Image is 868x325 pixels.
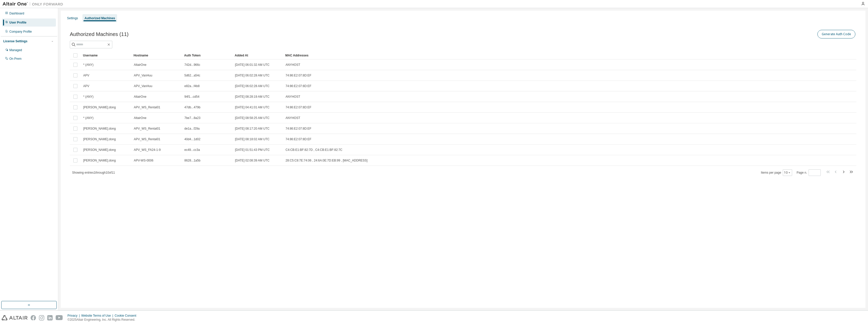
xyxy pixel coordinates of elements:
span: 8628...1a5b [184,158,200,162]
div: Managed [9,48,22,52]
span: [PERSON_NAME].dong [83,105,116,109]
span: ec49...cc3a [184,148,200,152]
img: instagram.svg [39,315,44,320]
span: Page n. [797,169,821,176]
span: APV_WS_Rental01 [134,127,160,131]
span: [DATE] 02:08:39 AM UTC [235,158,270,162]
div: License Settings [3,39,27,43]
span: [DATE] 06:02:28 AM UTC [235,84,270,88]
div: User Profile [9,21,26,25]
span: [DATE] 08:58:25 AM UTC [235,116,270,120]
span: [PERSON_NAME].dong [83,137,116,141]
div: Privacy [68,314,81,318]
span: APV_WS_Rental01 [134,137,160,141]
span: Authorized Machines (11) [70,31,128,37]
span: [DATE] 06:02:28 AM UTC [235,73,270,77]
div: On Prem [9,57,21,61]
span: 74:86:E2:07:8D:EF [286,137,311,141]
div: Website Terms of Use [81,314,115,318]
div: Dashboard [9,11,24,15]
span: APV [83,73,89,77]
div: Added At [235,51,281,59]
span: 28:C5:C8:7E:74:06 , 24:6A:0E:7D:EB:99 , [MAC_ADDRESS] [286,158,367,162]
span: 7be7...8a23 [184,116,200,120]
img: altair_logo.svg [2,315,28,320]
span: APV-WS-0006 [134,158,153,162]
span: [PERSON_NAME].dong [83,158,116,162]
div: Cookie Consent [115,314,139,318]
div: Username [83,51,129,59]
span: Items per page [761,169,792,176]
div: MAC Addresses [285,51,803,59]
span: 74:86:E2:07:8D:EF [286,105,311,109]
span: APV_WS_Rental01 [134,105,160,109]
span: APV_VanHuu [134,84,152,88]
span: 40d4...1d02 [184,137,200,141]
span: * (ANY) [83,63,94,67]
span: AltairOne [134,63,146,67]
div: Settings [67,16,78,20]
span: 74:86:E2:07:8D:EF [286,127,311,131]
span: Showing entries 1 through 10 of 11 [72,171,115,174]
span: 94f1...cd54 [184,95,199,99]
span: 74:86:E2:07:8D:EF [286,84,311,88]
span: ANYHOST [286,63,300,67]
span: * (ANY) [83,116,94,120]
span: 742d...966c [184,63,200,67]
span: ANYHOST [286,116,300,120]
button: Generate Auth Code [817,30,855,38]
p: © 2025 Altair Engineering, Inc. All Rights Reserved. [68,318,139,322]
img: Altair One [3,2,66,7]
span: [DATE] 08:18:02 AM UTC [235,137,270,141]
span: 5d62...a54c [184,73,200,77]
span: [PERSON_NAME].dong [83,127,116,131]
span: 74:86:E2:07:8D:EF [286,73,311,77]
span: AltairOne [134,116,146,120]
img: facebook.svg [31,315,36,320]
div: Authorized Machines [84,16,115,20]
span: 47db...479b [184,105,200,109]
img: linkedin.svg [47,315,53,320]
button: 10 [784,171,791,175]
span: [DATE] 04:41:01 AM UTC [235,105,270,109]
span: ANYHOST [286,95,300,99]
span: [DATE] 08:17:20 AM UTC [235,127,270,131]
span: C4:CB:E1:BF:82:7D , C4:CB:E1:BF:82:7C [286,148,342,152]
span: [DATE] 06:01:32 AM UTC [235,63,270,67]
span: APV_WS_FA24-1-9 [134,148,161,152]
span: * (ANY) [83,95,94,99]
span: APV [83,84,89,88]
span: de1a...f29a [184,127,200,131]
span: APV_VanHuu [134,73,152,77]
div: Auth Token [184,51,231,59]
img: youtube.svg [56,315,63,320]
div: Hostname [134,51,180,59]
span: e82a...f4b8 [184,84,200,88]
span: AltairOne [134,95,146,99]
div: Company Profile [9,30,32,34]
span: [DATE] 08:28:19 AM UTC [235,95,270,99]
span: [DATE] 01:51:43 PM UTC [235,148,270,152]
span: [PERSON_NAME].dong [83,148,116,152]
